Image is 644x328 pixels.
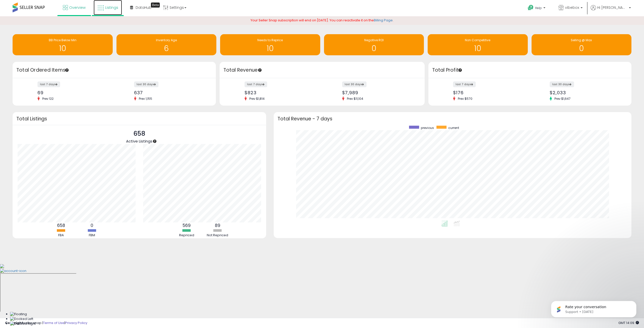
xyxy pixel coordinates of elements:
[342,90,416,95] div: $7,989
[344,97,366,101] span: Prev: $11,104
[223,67,421,74] h3: Total Revenue
[550,81,574,87] label: last 30 days
[597,5,627,10] span: Hi [PERSON_NAME]
[10,321,36,326] img: Docked Right
[324,34,424,55] a: Negative ROI 0
[91,222,93,228] b: 0
[524,1,550,16] a: Help
[458,68,462,72] div: Tooltip anchor
[16,67,212,74] h3: Total Ordered Items
[342,81,367,87] label: last 30 days
[565,5,579,10] span: vibebox
[13,34,113,55] a: BB Price Below Min 10
[15,44,110,53] h1: 10
[220,34,320,55] a: Needs to Reprice 10
[277,117,628,121] h3: Total Revenue - 7 days
[172,233,202,238] div: Repriced
[453,81,476,87] label: last 7 days
[37,81,60,87] label: last 7 days
[37,90,110,95] div: 69
[134,90,207,95] div: 637
[364,38,384,42] span: Negative ROI
[40,97,56,101] span: Prev: 122
[136,5,151,10] span: DataHub
[10,312,27,317] img: Floating
[151,3,160,8] div: Tooltip anchor
[465,38,490,42] span: Non Competitive
[134,81,158,87] label: last 30 days
[258,68,262,72] div: Tooltip anchor
[49,38,76,42] span: BB Price Below Min
[152,139,157,144] div: Tooltip anchor
[57,222,65,228] b: 658
[245,81,267,87] label: last 7 days
[245,90,318,95] div: $823
[428,34,528,55] a: Non Competitive 10
[550,90,623,95] div: $2,033
[105,5,118,10] span: Listings
[247,97,267,101] span: Prev: $1,814
[16,117,262,121] h3: Total Listings
[455,97,475,101] span: Prev: $570
[136,97,155,101] span: Prev: 1,155
[552,97,573,101] span: Prev: $1,647
[119,44,214,53] h1: 6
[327,44,422,53] h1: 0
[65,68,69,72] div: Tooltip anchor
[591,5,631,16] a: Hi [PERSON_NAME]
[77,233,107,238] div: FBM
[571,38,592,42] span: Selling @ Max
[46,233,76,238] div: FBA
[126,138,152,144] span: Active Listings
[430,44,525,53] h1: 10
[535,6,542,10] span: Help
[448,126,459,130] span: current
[251,18,393,23] span: Your Seller Snap subscription will end on [DATE]. You can reactivate it on the .
[156,38,177,42] span: Inventory Age
[215,222,220,228] b: 89
[116,34,217,55] a: Inventory Age 6
[126,129,152,138] p: 658
[421,126,434,130] span: previous
[453,90,526,95] div: $176
[257,38,283,42] span: Needs to Reprice
[223,44,318,53] h1: 10
[534,44,629,53] h1: 0
[532,34,632,55] a: Selling @ Max 0
[183,222,191,228] b: 569
[528,5,534,11] i: Get Help
[374,18,393,23] a: Billing Page
[69,5,86,10] span: Overview
[432,67,628,74] h3: Total Profit
[543,290,644,325] iframe: Intercom notifications message
[203,233,233,238] div: Not Repriced
[10,317,33,321] img: Docked Left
